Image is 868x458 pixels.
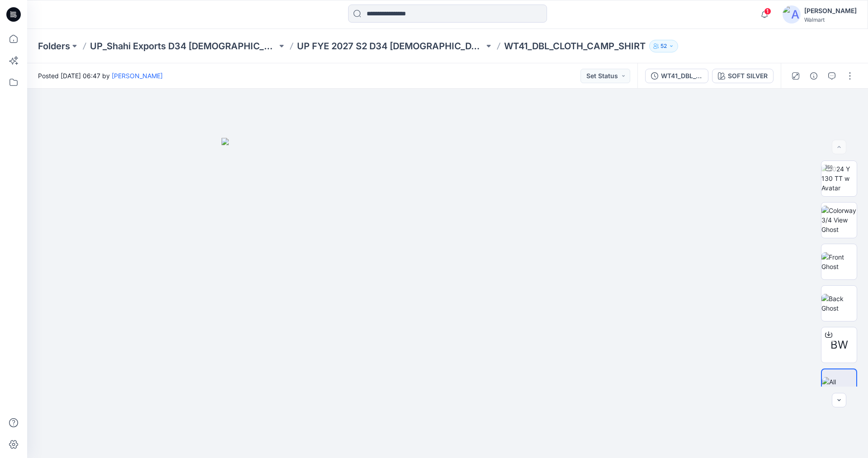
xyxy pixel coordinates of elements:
button: Details [807,69,821,83]
button: SOFT SILVER [712,69,774,83]
img: avatar [783,5,801,24]
span: 1 [764,8,771,15]
a: Folders [38,40,70,52]
div: SOFT SILVER [728,71,768,81]
p: WT41_DBL_CLOTH_CAMP_SHIRT [504,40,646,52]
img: Back Ghost [821,294,857,313]
a: UP FYE 2027 S2 D34 [DEMOGRAPHIC_DATA] Woven Tops [297,40,484,52]
div: [PERSON_NAME] [804,5,857,16]
div: Walmart [804,16,857,23]
a: UP_Shahi Exports D34 [DEMOGRAPHIC_DATA] Tops [90,40,277,52]
img: 2024 Y 130 TT w Avatar [821,164,857,193]
button: 52 [649,40,678,52]
span: BW [830,337,848,353]
p: 52 [660,41,667,51]
a: [PERSON_NAME] [112,72,163,80]
img: Front Ghost [821,252,857,271]
button: WT41_DBL_CLOTH_CAMP_SHIRT [645,69,708,83]
span: Posted [DATE] 06:47 by [38,71,163,80]
img: Colorway 3/4 View Ghost [821,206,857,234]
img: All colorways [822,377,856,396]
div: WT41_DBL_CLOTH_CAMP_SHIRT [661,71,703,81]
